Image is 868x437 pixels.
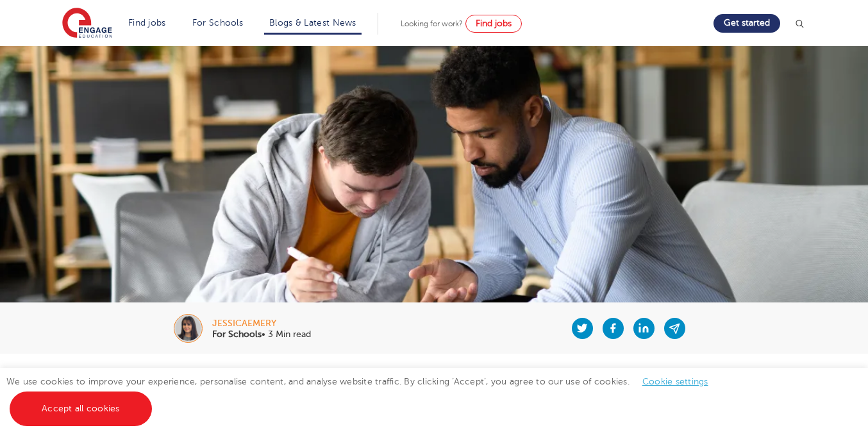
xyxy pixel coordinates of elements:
[6,377,721,413] span: We use cookies to improve your experience, personalise content, and analyse website traffic. By c...
[714,14,780,33] a: Get started
[10,392,152,426] a: Accept all cookies
[476,19,512,28] span: Find jobs
[192,18,243,28] a: For Schools
[128,18,166,28] a: Find jobs
[62,8,112,40] img: Engage Education
[401,19,463,28] span: Looking for work?
[212,319,311,328] div: jessicaemery
[212,330,311,339] p: • 3 Min read
[269,18,356,28] a: Blogs & Latest News
[212,329,262,339] b: For Schools
[642,377,708,386] a: Cookie settings
[465,15,522,33] a: Find jobs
